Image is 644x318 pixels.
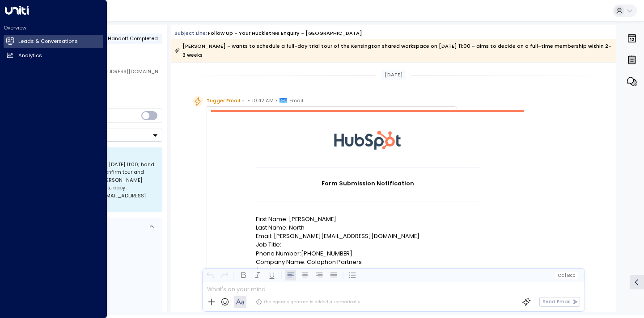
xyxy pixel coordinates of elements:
button: Undo [205,270,216,280]
div: [PERSON_NAME] - wants to schedule a full-day trial tour of the Kensington shared workspace on [DA... [174,42,612,59]
div: The agent signature is added automatically [256,299,360,305]
p: Company Name: Colophon Partners [256,258,479,266]
img: HubSpot [334,112,401,167]
h2: Leads & Conversations [18,38,78,45]
span: • [248,96,250,105]
p: I'm interested in:Shared Workspace [256,266,479,275]
span: Cc Bcc [558,273,575,278]
span: • [275,96,278,105]
p: Phone Number:[PHONE_NUMBER] [256,249,479,258]
a: Analytics [4,49,103,62]
button: Cc|Bcc [555,272,578,279]
button: Redo [219,270,230,280]
h2: Overview [4,24,103,31]
span: Email [289,96,303,105]
p: Last Name: North [256,223,479,232]
span: Handoff Completed [108,35,158,42]
p: Job Title: [256,240,479,249]
div: Follow up - Your Huckletree Enquiry - [GEOGRAPHIC_DATA] [208,29,362,37]
span: | [565,273,566,278]
p: Email: [PERSON_NAME][EMAIL_ADDRESS][DOMAIN_NAME] [256,232,479,240]
h1: Form Submission Notification [256,179,479,188]
div: [DATE] [381,70,406,80]
span: 10:42 AM [252,96,274,105]
h2: Analytics [18,52,42,59]
span: • [242,96,244,105]
p: First Name: [PERSON_NAME] [256,215,479,223]
a: Leads & Conversations [4,35,103,48]
span: Trigger Email [207,96,240,105]
span: Subject Line: [174,29,207,37]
